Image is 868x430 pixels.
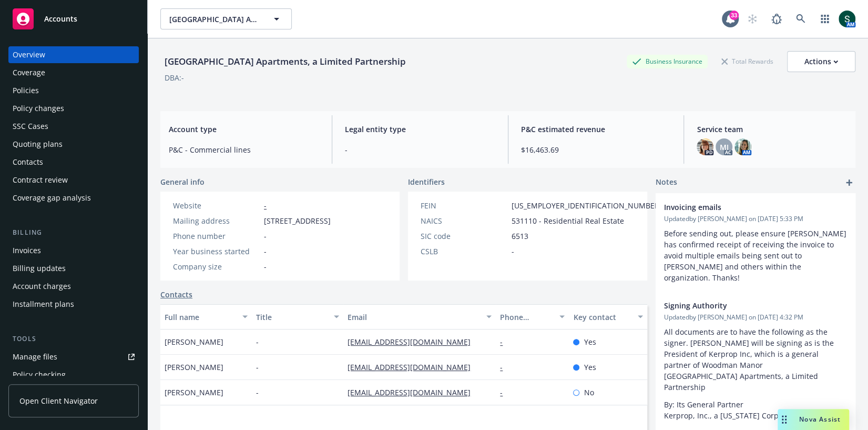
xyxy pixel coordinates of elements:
[44,15,77,23] span: Accounts
[173,231,260,242] div: Phone number
[584,362,596,373] span: Yes
[8,4,139,34] a: Accounts
[500,337,511,347] a: -
[13,189,91,206] div: Coverage gap analysis
[173,246,260,257] div: Year business started
[664,300,820,311] span: Signing Authority
[512,200,662,211] span: [US_EMPLOYER_IDENTIFICATION_NUMBER]
[742,8,763,29] a: Start snowing
[664,202,820,213] span: Invoicing emails
[627,55,708,68] div: Business Insurance
[778,409,791,430] div: Drag to move
[13,118,48,135] div: SSC Cases
[720,142,729,153] span: MJ
[778,409,849,430] button: Nova Assist
[345,124,495,135] span: Legal entity type
[13,82,39,99] div: Policies
[8,334,139,344] div: Tools
[8,366,139,383] a: Policy checking
[160,8,292,29] button: [GEOGRAPHIC_DATA] Apartments, a Limited Partnership
[697,138,713,155] img: photo
[421,231,507,242] div: SIC code
[496,304,569,329] button: Phone number
[13,172,68,188] div: Contract review
[8,64,139,81] a: Coverage
[697,124,847,135] span: Service team
[19,395,98,406] span: Open Client Navigator
[13,366,66,383] div: Policy checking
[256,312,328,323] div: Title
[173,200,260,211] div: Website
[169,144,319,155] span: P&C - Commercial lines
[13,154,43,171] div: Contacts
[13,296,74,313] div: Installment plans
[656,193,855,292] div: Invoicing emailsUpdatedby [PERSON_NAME] on [DATE] 5:33 PMBefore sending out, please ensure [PERSO...
[512,246,514,257] span: -
[408,176,445,187] span: Identifiers
[256,362,259,373] span: -
[500,387,511,397] a: -
[173,261,260,272] div: Company size
[160,289,192,300] a: Contacts
[573,312,631,323] div: Key contact
[799,415,841,424] span: Nova Assist
[512,215,624,226] span: 531110 - Residential Real Estate
[169,14,260,25] span: [GEOGRAPHIC_DATA] Apartments, a Limited Partnership
[165,72,184,83] div: DBA: -
[264,231,267,242] span: -
[790,8,811,29] a: Search
[839,11,855,27] img: photo
[348,387,479,397] a: [EMAIL_ADDRESS][DOMAIN_NAME]
[664,399,847,421] p: By: Its General Partner Kerprop, Inc., a [US_STATE] Corporation
[804,52,838,72] div: Actions
[8,189,139,206] a: Coverage gap analysis
[8,172,139,188] a: Contract review
[656,176,677,189] span: Notes
[766,8,787,29] a: Report a Bug
[8,227,139,238] div: Billing
[8,296,139,313] a: Installment plans
[843,176,855,189] a: add
[521,144,671,155] span: $16,463.69
[165,336,223,347] span: [PERSON_NAME]
[8,100,139,117] a: Policy changes
[264,246,267,257] span: -
[264,261,267,272] span: -
[734,138,751,155] img: photo
[348,362,479,372] a: [EMAIL_ADDRESS][DOMAIN_NAME]
[521,124,671,135] span: P&C estimated revenue
[814,8,835,29] a: Switch app
[8,46,139,63] a: Overview
[160,176,205,187] span: General info
[664,228,849,283] span: Before sending out, please ensure [PERSON_NAME] has confirmed receipt of receiving the invoice to...
[584,387,594,398] span: No
[787,51,855,72] button: Actions
[160,304,252,329] button: Full name
[569,304,647,329] button: Key contact
[165,312,236,323] div: Full name
[584,336,596,347] span: Yes
[8,118,139,135] a: SSC Cases
[8,260,139,277] a: Billing updates
[13,242,41,259] div: Invoices
[8,154,139,171] a: Contacts
[264,201,267,211] a: -
[421,246,507,257] div: CSLB
[252,304,343,329] button: Title
[169,124,319,135] span: Account type
[13,46,45,63] div: Overview
[13,100,64,117] div: Policy changes
[8,242,139,259] a: Invoices
[8,82,139,99] a: Policies
[13,260,66,277] div: Billing updates
[173,215,260,226] div: Mailing address
[13,136,63,153] div: Quoting plans
[500,312,553,323] div: Phone number
[256,387,259,398] span: -
[664,326,847,371] p: All documents are to have the following as the signer. [PERSON_NAME] will be signing as is the Pr...
[729,11,739,20] div: 33
[256,336,259,347] span: -
[500,362,511,372] a: -
[348,312,480,323] div: Email
[716,55,779,68] div: Total Rewards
